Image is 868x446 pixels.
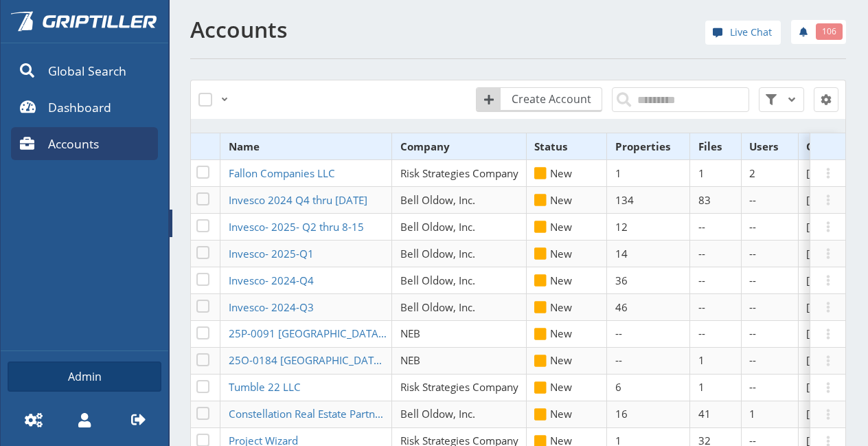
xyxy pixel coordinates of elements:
a: Global Search [11,54,158,87]
span: New [534,326,572,340]
span: 6 [615,380,621,394]
span: New [534,407,572,421]
span: [DATE] [806,353,838,367]
span: -- [698,220,705,234]
span: -- [749,380,756,394]
th: Company [392,133,527,160]
span: NEB [400,326,420,340]
span: 106 [822,25,836,38]
span: -- [698,247,705,260]
span: New [534,247,572,260]
a: Invesco- 2025-Q1 [229,247,318,260]
span: Live Chat [730,25,772,40]
span: New [534,380,572,394]
div: help [705,21,781,49]
h1: Accounts [190,17,510,42]
a: Invesco 2024 Q4 thru [DATE] [229,193,372,207]
span: 36 [615,274,628,287]
span: NEB [400,353,420,367]
span: 1 [698,166,705,180]
span: Global Search [48,62,126,80]
span: 14 [615,247,628,260]
span: New [534,193,572,207]
span: 134 [615,193,634,207]
div: notifications [781,17,846,45]
span: -- [615,326,622,340]
a: 25P-0091 [GEOGRAPHIC_DATA] (Direct) [229,326,393,340]
span: Invesco- 2024-Q4 [229,274,314,287]
span: [DATE] [806,274,838,287]
span: -- [749,193,756,207]
th: Users [742,133,799,160]
span: Invesco- 2025- Q2 thru 8-15 [229,220,364,234]
span: Invesco- 2024-Q3 [229,300,314,314]
a: Admin [8,361,161,392]
a: Constellation Real Estate Partners [229,407,393,421]
span: New [534,220,572,234]
span: 12 [615,220,628,234]
span: Create Account [503,91,602,107]
span: Tumble 22 LLC [229,380,301,394]
span: 16 [615,407,628,421]
a: Create Account [476,87,602,112]
span: Risk Strategies Company [400,166,518,180]
span: Bell Oldow, Inc. [400,193,475,207]
span: -- [749,220,756,234]
span: -- [698,326,705,340]
a: Invesco- 2025- Q2 thru 8-15 [229,220,368,234]
a: Invesco- 2024-Q3 [229,300,318,314]
span: [DATE] [806,300,838,314]
span: Fallon Companies LLC [229,166,335,180]
a: 25O-0184 [GEOGRAPHIC_DATA] ([GEOGRAPHIC_DATA]) [229,353,393,367]
span: New [534,353,572,367]
span: 46 [615,300,628,314]
span: New [534,300,572,314]
label: Select All [198,87,218,107]
span: 1 [698,353,705,367]
span: 1 [615,166,621,180]
span: -- [615,353,622,367]
span: -- [749,326,756,340]
span: [DATE] [806,326,838,340]
a: Accounts [11,127,158,160]
span: Invesco 2024 Q4 thru [DATE] [229,193,367,207]
a: Live Chat [705,21,781,45]
span: 2 [749,166,755,180]
span: Constellation Real Estate Partners [229,407,390,421]
span: 41 [698,407,711,421]
a: Fallon Companies LLC [229,166,339,180]
span: 1 [698,380,705,394]
span: Bell Oldow, Inc. [400,274,475,287]
span: -- [698,300,705,314]
span: Dashboard [48,98,111,116]
span: Bell Oldow, Inc. [400,220,475,234]
th: Status [526,133,607,160]
span: 25P-0091 [GEOGRAPHIC_DATA] (Direct) [229,326,420,340]
span: [DATE] [806,193,838,207]
th: Name [220,133,392,160]
span: Bell Oldow, Inc. [400,407,475,421]
th: Files [690,133,742,160]
span: New [534,166,572,180]
a: Invesco- 2024-Q4 [229,274,318,287]
span: [DATE] [806,247,838,260]
a: 106 [791,20,846,44]
span: 25O-0184 [GEOGRAPHIC_DATA] ([GEOGRAPHIC_DATA]) [229,353,497,367]
span: 83 [698,193,711,207]
span: Bell Oldow, Inc. [400,247,475,260]
a: Dashboard [11,91,158,124]
a: Tumble 22 LLC [229,380,305,394]
span: -- [749,300,756,314]
span: -- [749,247,756,260]
span: Bell Oldow, Inc. [400,300,475,314]
span: Accounts [48,135,99,153]
th: Properties [607,133,690,160]
span: -- [698,274,705,287]
span: [DATE] [806,220,838,234]
span: Risk Strategies Company [400,380,518,394]
span: [DATE] [806,380,838,394]
span: [DATE] [806,166,838,180]
span: [DATE] [806,407,838,421]
span: 1 [749,407,755,421]
span: New [534,274,572,287]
